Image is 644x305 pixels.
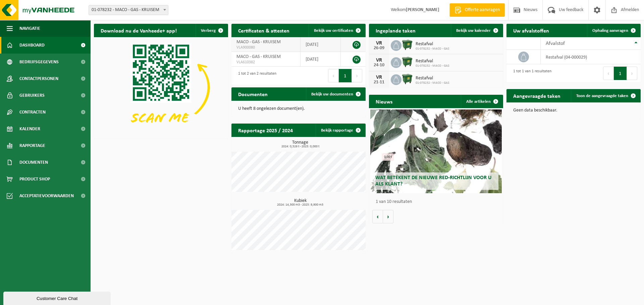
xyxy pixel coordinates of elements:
button: Previous [603,67,614,80]
div: VR [372,75,386,80]
a: Ophaling aanvragen [587,24,640,37]
span: Bekijk uw documenten [311,92,353,96]
span: 01-078232 - MACO - GAS [416,81,449,85]
h2: Rapportage 2025 / 2024 [231,124,300,137]
h2: Nieuws [369,95,399,108]
button: Volgende [383,210,393,223]
strong: [PERSON_NAME] [406,7,439,12]
span: MACO - GAS - KRUISEM [236,40,281,45]
td: [DATE] [301,37,341,52]
a: Toon de aangevraagde taken [571,89,640,102]
img: Download de VHEPlus App [94,37,228,138]
button: Verberg [196,24,227,37]
span: Acceptatievoorwaarden [19,187,74,204]
span: Contactpersonen [19,70,58,87]
span: Dashboard [19,37,45,54]
h2: Certificaten & attesten [231,24,296,37]
span: Documenten [19,154,48,171]
h2: Documenten [231,87,274,100]
button: 1 [614,67,627,80]
span: 01-078232 - MACO - GAS - KRUISEM [89,5,168,15]
span: Verberg [201,28,216,33]
span: VLA900080 [236,45,295,50]
span: Bedrijfsgegevens [19,54,59,70]
div: 1 tot 1 van 1 resultaten [510,66,551,81]
div: VR [372,41,386,46]
img: WB-1100-HPE-GN-01 [401,39,413,51]
span: Contracten [19,104,46,121]
span: Restafval [416,42,449,47]
span: MACO - GAS - KRUISEM [236,54,281,59]
span: 2024: 0,526 t - 2025: 0,000 t [235,145,366,148]
h2: Uw afvalstoffen [506,24,556,37]
div: 1 tot 2 van 2 resultaten [235,68,276,83]
span: Product Shop [19,171,50,187]
td: restafval (04-000029) [541,50,641,64]
div: 26-09 [372,46,386,51]
p: 1 van 10 resultaten [376,200,500,204]
a: Bekijk uw kalender [451,24,502,37]
div: 24-10 [372,63,386,68]
a: Bekijk uw documenten [306,87,365,101]
span: Offerte aanvragen [463,7,501,13]
span: VLA610382 [236,60,295,65]
button: Next [627,67,637,80]
span: 01-078232 - MACO - GAS - KRUISEM [89,5,168,15]
button: Next [352,69,362,82]
img: WB-1100-HPE-GN-01 [401,73,413,85]
span: 01-078232 - MACO - GAS [416,64,449,68]
button: Previous [328,69,339,82]
span: Restafval [416,76,449,81]
span: 2024: 14,300 m3 - 2025: 9,900 m3 [235,203,366,207]
span: Gebruikers [19,87,45,104]
button: Vorige [372,210,383,223]
td: [DATE] [301,52,341,67]
h3: Tonnage [235,140,366,148]
a: Alle artikelen [461,95,502,108]
span: Navigatie [19,20,40,37]
span: Bekijk uw certificaten [314,28,353,33]
span: 01-078232 - MACO - GAS [416,47,449,51]
img: WB-1100-HPE-GN-01 [401,56,413,68]
h3: Kubiek [235,199,366,207]
iframe: chat widget [3,290,112,305]
span: Bekijk uw kalender [456,28,491,33]
div: VR [372,58,386,63]
span: Rapportage [19,137,45,154]
span: Wat betekent de nieuwe RED-richtlijn voor u als klant? [375,175,491,187]
div: 21-11 [372,80,386,85]
h2: Aangevraagde taken [506,89,567,102]
span: Restafval [416,59,449,64]
span: Kalender [19,121,40,137]
h2: Ingeplande taken [369,24,422,37]
a: Bekijk rapportage [316,124,365,137]
p: Geen data beschikbaar. [513,108,634,113]
h2: Download nu de Vanheede+ app! [94,24,183,37]
span: Afvalstof [546,41,565,46]
button: 1 [339,69,352,82]
p: U heeft 8 ongelezen document(en). [238,106,359,111]
a: Offerte aanvragen [449,3,505,17]
a: Bekijk uw certificaten [309,24,365,37]
span: Toon de aangevraagde taken [576,94,628,98]
a: Wat betekent de nieuwe RED-richtlijn voor u als klant? [370,109,502,193]
span: Ophaling aanvragen [592,28,628,33]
